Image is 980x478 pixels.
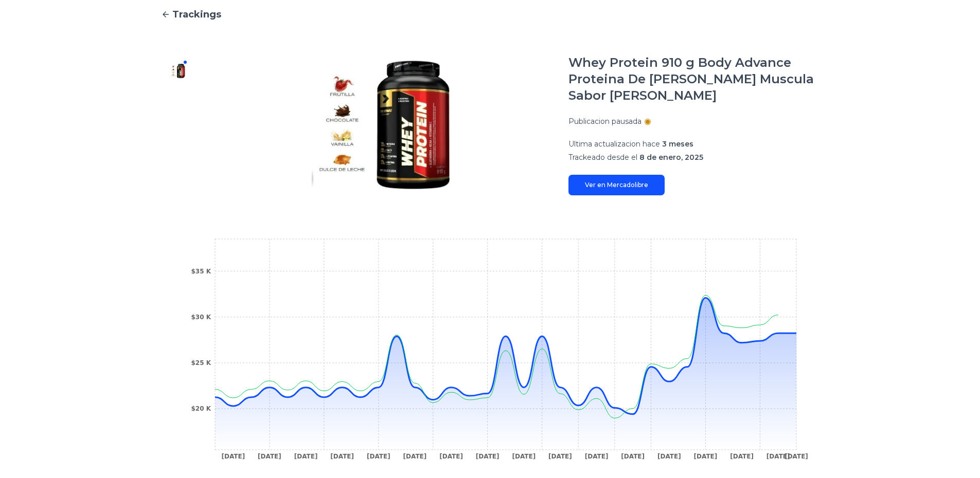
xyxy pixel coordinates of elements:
[568,116,642,126] p: Publicacion pausada
[766,453,790,460] tspan: [DATE]
[172,7,221,22] span: Trackings
[512,453,536,460] tspan: [DATE]
[693,453,717,460] tspan: [DATE]
[657,453,681,460] tspan: [DATE]
[439,453,463,460] tspan: [DATE]
[221,453,245,460] tspan: [DATE]
[191,268,211,275] tspan: $35 K
[548,453,572,460] tspan: [DATE]
[568,139,660,149] span: Ultima actualizacion hace
[730,453,754,460] tspan: [DATE]
[294,453,317,460] tspan: [DATE]
[568,153,637,162] span: Trackeado desde el
[568,54,819,104] h1: Whey Protein 910 g Body Advance Proteina De [PERSON_NAME] Muscula Sabor [PERSON_NAME]
[568,175,665,195] a: Ver en Mercadolibre
[161,7,819,22] a: Trackings
[475,453,499,460] tspan: [DATE]
[639,153,703,162] span: 8 de enero, 2025
[662,139,693,149] span: 3 meses
[191,359,211,366] tspan: $25 K
[584,453,608,460] tspan: [DATE]
[215,54,548,195] img: Whey Protein 910 g Body Advance Proteina De Suero Masa Muscula Sabor Dulce de leche
[403,453,426,460] tspan: [DATE]
[621,453,645,460] tspan: [DATE]
[330,453,354,460] tspan: [DATE]
[191,405,211,412] tspan: $20 K
[169,63,186,79] img: Whey Protein 910 g Body Advance Proteina De Suero Masa Muscula Sabor Dulce de leche
[258,453,281,460] tspan: [DATE]
[785,453,808,460] tspan: [DATE]
[366,453,390,460] tspan: [DATE]
[191,314,211,321] tspan: $30 K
